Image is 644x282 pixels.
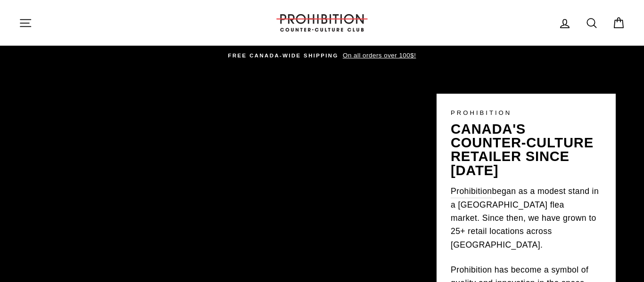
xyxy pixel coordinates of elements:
p: PROHIBITION [451,108,602,118]
a: FREE CANADA-WIDE SHIPPING On all orders over 100$! [21,50,623,61]
p: canada's counter-culture retailer since [DATE] [451,122,602,177]
span: On all orders over 100$! [340,52,416,59]
a: Prohibition [451,185,492,198]
span: FREE CANADA-WIDE SHIPPING [228,53,339,58]
p: began as a modest stand in a [GEOGRAPHIC_DATA] flea market. Since then, we have grown to 25+ reta... [451,185,602,251]
img: PROHIBITION COUNTER-CULTURE CLUB [275,14,369,32]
